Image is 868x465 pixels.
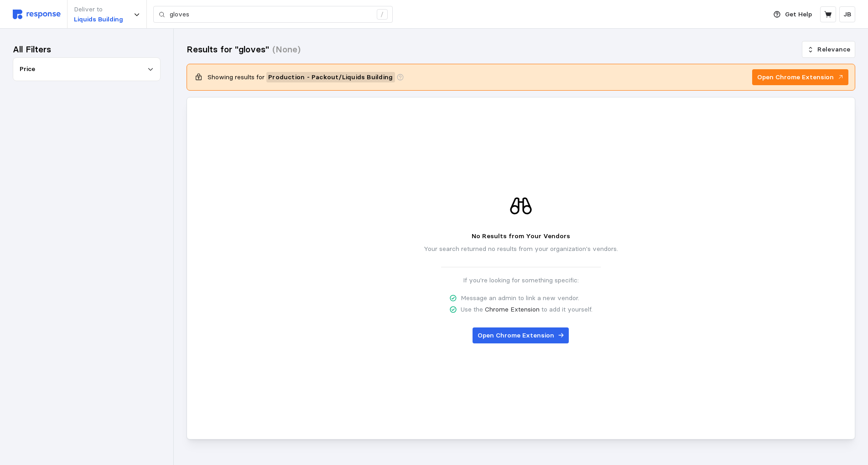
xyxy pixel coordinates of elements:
span: Production - Packout / Liquids Building [268,72,393,82]
p: Use the to add it yourself. [461,305,593,315]
p: JB [843,10,851,20]
p: Get Help [785,10,812,20]
h3: All Filters [13,43,51,56]
p: Open Chrome Extension [478,331,554,341]
a: Chrome Extension [485,305,540,313]
p: No Results from Your Vendors [472,231,570,241]
button: Open Chrome Extension [752,69,848,86]
p: Price [20,64,35,74]
h3: (None) [272,43,301,56]
input: Search for a product name or SKU [170,6,372,23]
p: Liquids Building [74,15,123,25]
p: Deliver to [74,5,123,15]
p: If you're looking for something specific: [463,276,579,286]
p: Showing results for [208,72,265,82]
p: Open Chrome Extension [757,72,834,82]
p: Relevance [817,45,850,55]
img: svg%3e [13,10,61,19]
p: Message an admin to link a new vendor. [461,293,579,303]
div: / [377,9,388,20]
h3: Results for "gloves" [187,43,269,56]
button: JB [839,6,855,22]
button: Relevance [802,41,855,58]
button: Get Help [768,6,817,23]
p: Your search returned no results from your organization's vendors. [424,244,618,254]
button: Open Chrome Extension [473,327,569,344]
